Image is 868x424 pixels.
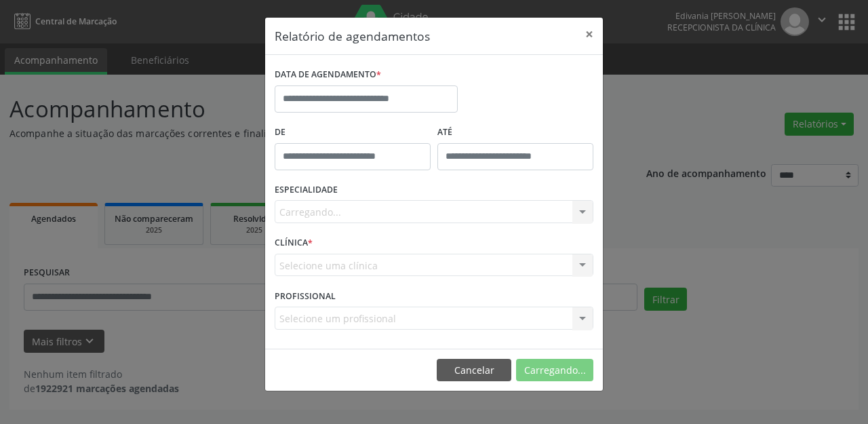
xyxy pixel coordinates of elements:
[275,64,381,85] label: DATA DE AGENDAMENTO
[437,122,593,143] label: ATÉ
[275,233,313,254] label: CLÍNICA
[275,180,338,201] label: ESPECIALIDADE
[437,359,511,382] button: Cancelar
[275,122,431,143] label: De
[576,18,603,51] button: Close
[275,27,430,45] h5: Relatório de agendamentos
[516,359,593,382] button: Carregando...
[275,286,336,307] label: PROFISSIONAL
